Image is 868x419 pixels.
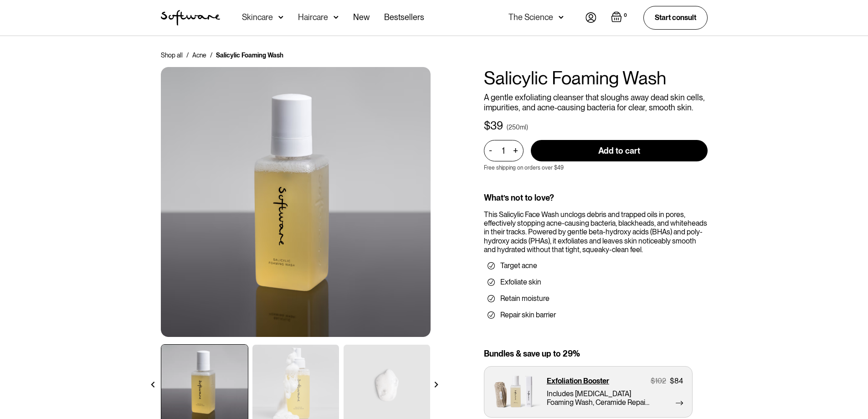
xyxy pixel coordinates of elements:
[161,10,220,26] a: home
[651,377,655,385] div: $
[488,261,704,270] li: Target acne
[192,51,206,60] a: Acne
[334,13,339,22] img: arrow down
[484,193,708,203] div: What’s not to love?
[674,377,683,385] div: 84
[508,13,553,22] div: The Science
[488,294,704,303] li: Retain moisture
[489,145,495,155] div: -
[484,165,564,171] p: Free shipping on orders over $49
[186,51,189,60] div: /
[611,11,629,24] a: Open empty cart
[655,377,666,385] div: 102
[488,310,704,320] li: Repair skin barrier
[670,377,674,385] div: $
[547,377,609,385] p: Exfoliation Booster
[643,6,708,29] a: Start consult
[547,389,650,407] p: Includes [MEDICAL_DATA] Foaming Wash, Ceramide Repair Balm and Cleansing Cloth
[490,119,503,133] div: 39
[161,10,220,26] img: Software Logo
[433,382,439,388] img: arrow right
[511,145,521,156] div: +
[278,13,283,22] img: arrow down
[161,51,183,60] a: Shop all
[531,140,708,161] input: Add to cart
[210,51,212,60] div: /
[507,123,528,132] div: (250ml)
[488,278,704,287] li: Exfoliate skin
[484,366,693,418] a: Exfoliation Booster$102$84Includes [MEDICAL_DATA] Foaming Wash, Ceramide Repair Balm and Cleansin...
[484,67,708,89] h1: Salicylic Foaming Wash
[484,349,708,359] div: Bundles & save up to 29%
[484,93,708,112] p: A gentle exfoliating cleanser that sloughs away dead skin cells, impurities, and acne-causing bac...
[484,210,708,254] div: This Salicylic Face Wash unclogs debris and trapped oils in pores, effectively stopping acne-caus...
[298,13,328,22] div: Haircare
[559,13,564,22] img: arrow down
[484,119,490,133] div: $
[622,11,629,20] div: 0
[216,51,283,60] div: Salicylic Foaming Wash
[161,67,431,337] img: Ceramide Moisturiser
[150,382,156,388] img: arrow left
[242,13,273,22] div: Skincare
